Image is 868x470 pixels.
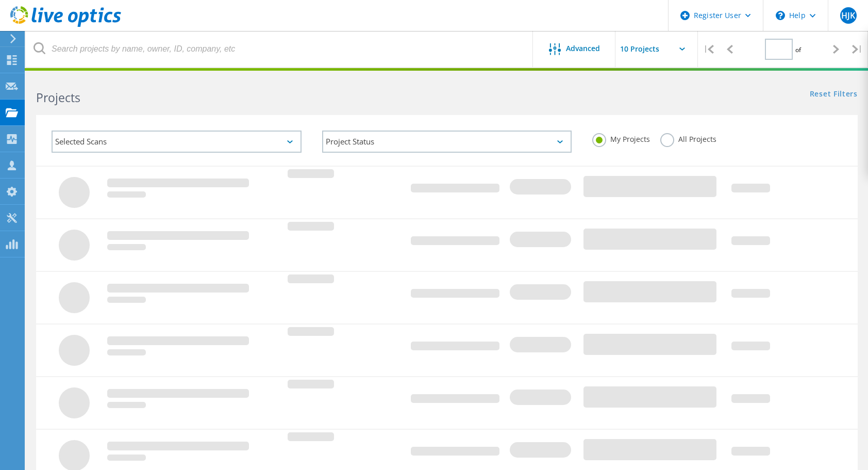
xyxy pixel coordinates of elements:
input: Search projects by name, owner, ID, company, etc [26,31,533,67]
div: | [847,31,868,68]
div: Project Status [322,131,572,153]
svg: \n [776,11,785,20]
label: All Projects [660,133,716,143]
div: | [698,31,719,68]
a: Live Optics Dashboard [10,22,121,29]
span: HJK [841,11,855,20]
div: Selected Scans [52,131,302,153]
label: My Projects [592,133,650,143]
span: of [795,45,801,54]
a: Reset Filters [810,90,858,99]
span: Advanced [566,45,600,52]
b: Projects [36,89,80,106]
